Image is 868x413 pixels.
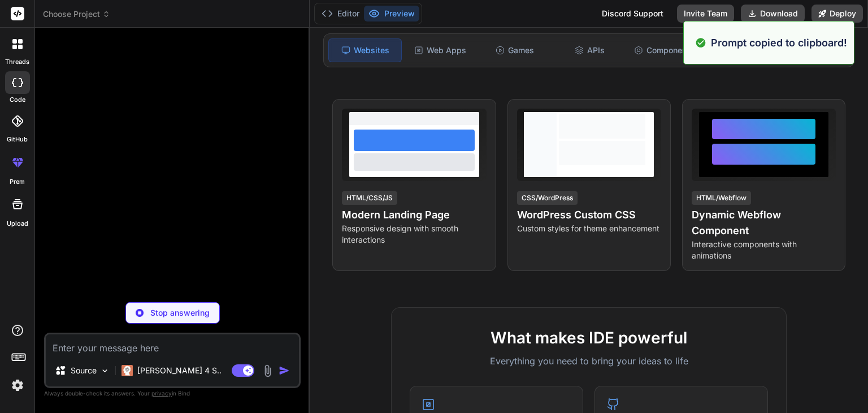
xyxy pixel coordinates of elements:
p: Custom styles for theme enhancement [517,223,661,234]
p: Always double-check its answers. Your in Bind [44,388,301,399]
div: HTML/CSS/JS [342,191,397,205]
div: Games [479,38,551,62]
span: Choose Project [43,8,110,20]
img: attachment [261,364,274,377]
p: Prompt copied to clipboard! [711,35,847,50]
p: Source [71,365,97,376]
h4: WordPress Custom CSS [517,207,661,223]
div: Web Apps [404,38,476,62]
div: CSS/WordPress [517,191,578,205]
div: APIs [553,38,626,62]
p: [PERSON_NAME] 4 S.. [137,365,222,376]
img: Claude 4 Sonnet [121,365,133,376]
label: Upload [7,219,28,229]
img: Pick Models [100,366,110,376]
button: Preview [364,6,419,21]
p: Everything you need to bring your ideas to life [410,354,768,368]
img: alert [695,35,706,50]
p: Responsive design with smooth interactions [342,223,486,246]
div: Discord Support [595,5,670,23]
button: Deploy [811,5,863,23]
label: code [10,95,25,105]
label: GitHub [7,135,28,144]
h4: Modern Landing Page [342,207,486,223]
button: Editor [317,6,364,21]
p: Stop answering [150,307,210,319]
label: threads [5,57,29,67]
h4: Dynamic Webflow Component [692,207,836,239]
h2: What makes IDE powerful [410,326,768,350]
div: Websites [328,38,402,62]
p: Interactive components with animations [692,239,836,261]
img: icon [279,365,290,376]
button: Invite Team [677,5,734,23]
button: Download [741,5,805,23]
span: privacy [151,390,172,397]
div: HTML/Webflow [692,191,751,205]
div: Components [628,38,700,62]
label: prem [10,177,25,187]
img: settings [8,376,27,395]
